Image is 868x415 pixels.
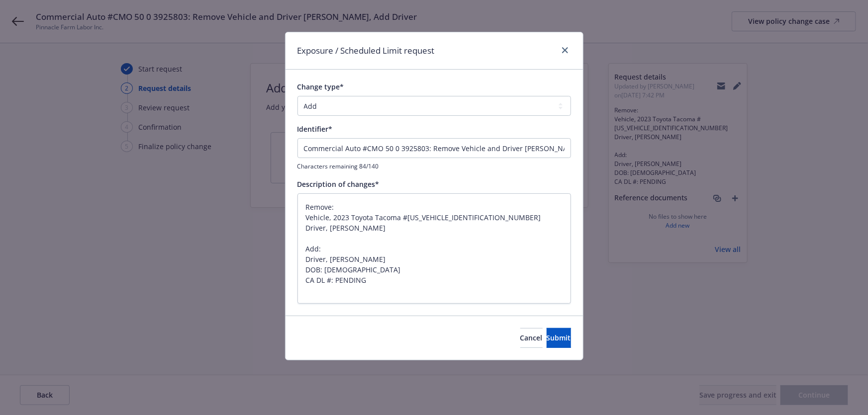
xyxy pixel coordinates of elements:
textarea: Remove: Vehicle, 2023 Toyota Tacoma #[US_VEHICLE_IDENTIFICATION_NUMBER] Driver, [PERSON_NAME] Add... [297,193,571,304]
span: Change type* [297,82,344,91]
button: Cancel [520,328,543,348]
span: Identifier* [297,124,333,134]
span: Description of changes* [297,179,380,189]
button: Submit [547,328,571,348]
span: Submit [547,333,571,342]
a: close [559,44,571,56]
span: Cancel [520,333,543,342]
span: Characters remaining 84/140 [297,162,571,170]
h1: Exposure / Scheduled Limit request [297,44,435,57]
input: This will be shown in the policy change history list for your reference. [297,138,571,158]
